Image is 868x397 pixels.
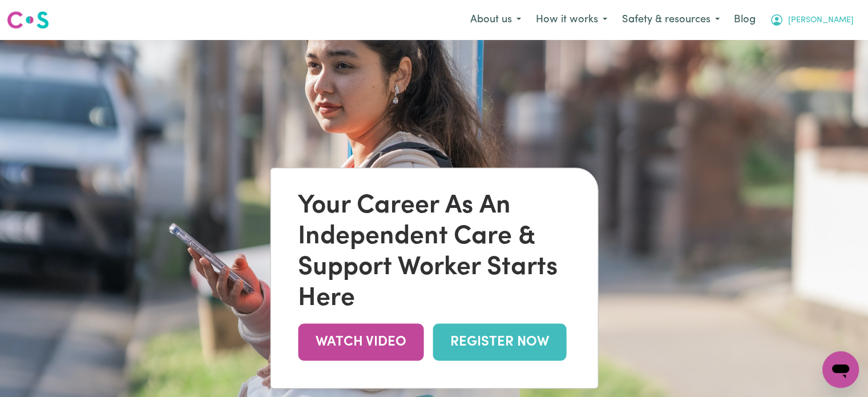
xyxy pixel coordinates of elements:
[822,351,859,388] iframe: Button to launch messaging window
[788,14,854,27] span: [PERSON_NAME]
[7,10,49,30] img: Careseekers logo
[615,8,727,32] button: Safety & resources
[528,8,615,32] button: How it works
[298,191,570,314] div: Your Career As An Independent Care & Support Worker Starts Here
[762,8,861,32] button: My Account
[7,7,49,33] a: Careseekers logo
[433,323,566,360] a: REGISTER NOW
[298,323,423,360] a: WATCH VIDEO
[463,8,528,32] button: About us
[727,7,762,33] a: Blog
